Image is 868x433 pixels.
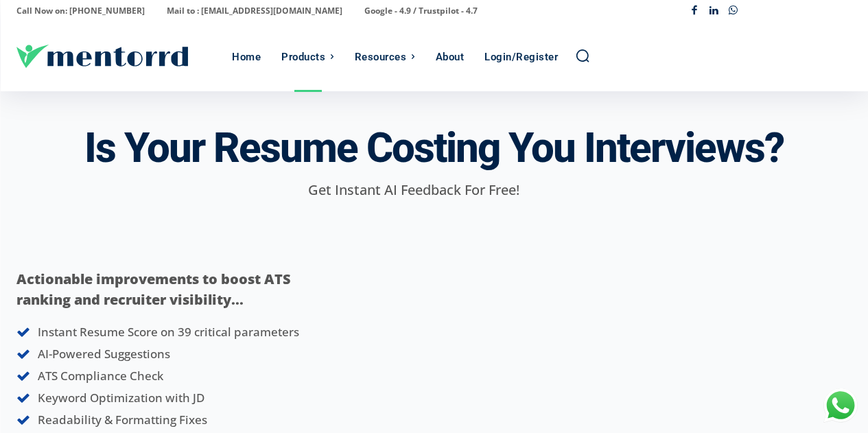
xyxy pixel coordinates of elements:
div: Home [232,23,261,91]
span: AI-Powered Suggestions [38,346,170,362]
div: Chat with Us [823,388,858,423]
span: Readability & Formatting Fixes [38,412,207,428]
a: Search [575,48,590,63]
span: Keyword Optimization with JD [38,390,204,406]
a: Home [225,23,268,91]
p: Actionable improvements to boost ATS ranking and recruiter visibility... [16,269,304,310]
h3: Is Your Resume Costing You Interviews? [84,126,784,171]
a: Whatsapp [724,1,744,21]
p: Get Instant AI Feedback For Free! [16,180,810,200]
a: Login/Register [478,23,565,91]
a: Linkedin [704,1,724,21]
a: Facebook [685,1,705,21]
span: ATS Compliance Check [38,368,163,384]
div: About [436,23,465,91]
a: Logo [16,45,225,68]
div: Login/Register [484,23,558,91]
span: Instant Resume Score on 39 critical parameters [38,324,299,340]
p: Mail to : [EMAIL_ADDRESS][DOMAIN_NAME] [167,1,342,21]
p: Google - 4.9 / Trustpilot - 4.7 [364,1,478,21]
a: About [429,23,471,91]
p: Call Now on: [PHONE_NUMBER] [16,1,145,21]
